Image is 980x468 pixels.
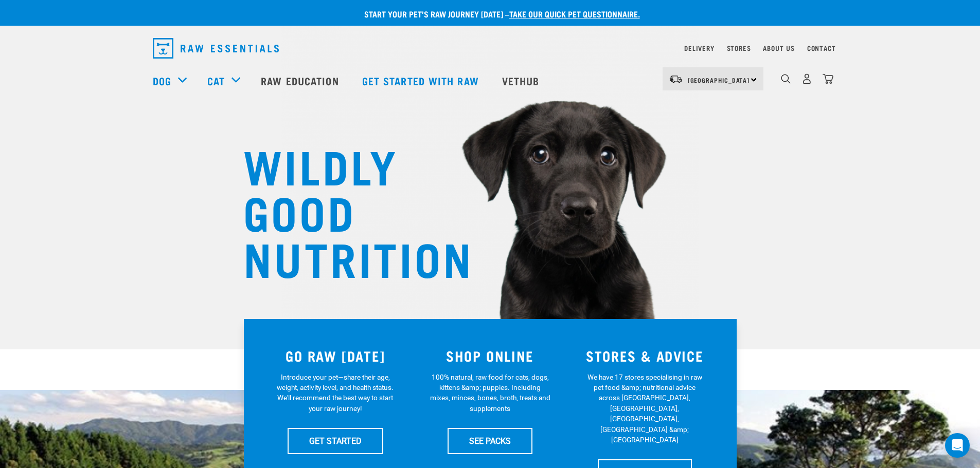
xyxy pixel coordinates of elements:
[207,73,225,88] a: Cat
[684,46,714,50] a: Delivery
[352,60,492,101] a: Get started with Raw
[688,78,750,82] span: [GEOGRAPHIC_DATA]
[264,348,407,364] h3: GO RAW [DATE]
[669,74,683,84] img: van-moving.png
[509,11,640,16] a: take our quick pet questionnaire.
[823,73,833,84] img: home-icon@2x.png
[275,372,396,414] p: Introduce your pet—share their age, weight, activity level, and health status. We'll recommend th...
[145,34,836,63] nav: dropdown navigation
[243,141,449,280] h1: WILDLY GOOD NUTRITION
[574,348,716,364] h3: STORES & ADVICE
[492,60,553,101] a: Vethub
[584,372,705,445] p: We have 17 stores specialising in raw pet food &amp; nutritional advice across [GEOGRAPHIC_DATA],...
[430,372,550,414] p: 100% natural, raw food for cats, dogs, kittens &amp; puppies. Including mixes, minces, bones, bro...
[448,428,532,454] a: SEE PACKS
[153,38,279,59] img: Raw Essentials Logo
[419,348,561,364] h3: SHOP ONLINE
[807,46,836,50] a: Contact
[801,73,812,84] img: user.png
[251,60,351,101] a: Raw Education
[763,46,794,50] a: About Us
[153,73,171,88] a: Dog
[288,428,383,454] a: GET STARTED
[781,74,791,84] img: home-icon-1@2x.png
[945,433,970,458] div: Open Intercom Messenger
[727,46,751,50] a: Stores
